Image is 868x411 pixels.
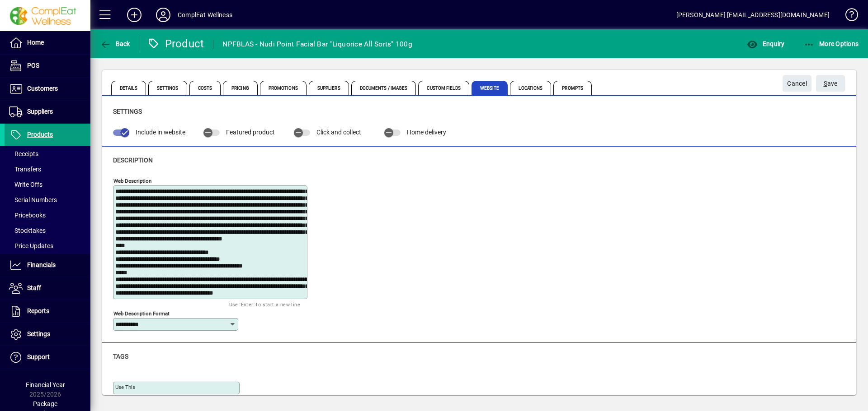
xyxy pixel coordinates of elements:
[178,8,232,22] div: ComplEat Wellness
[787,76,807,91] span: Cancel
[5,32,90,54] a: Home
[5,277,90,300] a: Staff
[113,157,153,164] span: Description
[27,330,50,337] span: Settings
[5,192,90,208] a: Serial Numbers
[27,85,58,92] span: Customers
[418,81,469,95] span: Custom Fields
[229,299,300,309] mat-hint: Use 'Enter' to start a new line
[189,81,221,95] span: Costs
[27,62,39,69] span: POS
[33,400,57,407] span: Package
[816,75,845,92] button: Save
[113,177,151,184] mat-label: Web Description
[115,384,135,390] mat-label: Use This
[27,39,44,46] span: Home
[5,177,90,192] a: Write Offs
[260,81,307,95] span: Promotions
[223,81,258,95] span: Pricing
[5,238,90,254] a: Price Updates
[472,81,508,95] span: Website
[90,36,140,52] app-page-header-button: Back
[553,81,592,95] span: Prompts
[5,223,90,238] a: Stocktakes
[783,75,811,92] button: Cancel
[510,81,551,95] span: Locations
[9,227,46,234] span: Stocktakes
[5,254,90,277] a: Financials
[745,36,787,52] button: Enquiry
[9,212,46,219] span: Pricebooks
[111,81,146,95] span: Details
[5,146,90,162] a: Receipts
[147,37,204,51] div: Product
[149,7,178,23] button: Profile
[407,129,446,136] span: Home delivery
[27,261,56,268] span: Financials
[27,353,50,360] span: Support
[9,166,41,173] span: Transfers
[27,131,53,138] span: Products
[5,55,90,77] a: POS
[27,307,49,314] span: Reports
[5,300,90,323] a: Reports
[113,353,128,360] span: Tags
[98,36,132,52] button: Back
[5,162,90,177] a: Transfers
[9,150,38,157] span: Receipts
[9,196,57,203] span: Serial Numbers
[5,101,90,123] a: Suppliers
[136,129,185,136] span: Include in website
[226,129,275,136] span: Featured product
[9,181,42,188] span: Write Offs
[824,76,838,91] span: ave
[804,40,859,47] span: More Options
[5,346,90,369] a: Support
[148,81,187,95] span: Settings
[5,208,90,223] a: Pricebooks
[5,78,90,100] a: Customers
[5,323,90,346] a: Settings
[309,81,349,95] span: Suppliers
[120,7,149,23] button: Add
[9,242,53,249] span: Price Updates
[100,40,130,47] span: Back
[27,284,41,291] span: Staff
[316,129,361,136] span: Click and collect
[26,381,65,388] span: Financial Year
[747,40,784,47] span: Enquiry
[113,108,142,115] span: Settings
[222,37,412,51] div: NPFBLAS - Nudi Point Facial Bar "Liquorice All Sorts" 100g
[113,310,170,316] mat-label: Web Description Format
[824,80,827,87] span: S
[802,36,861,52] button: More Options
[839,2,857,31] a: Knowledge Base
[27,108,53,115] span: Suppliers
[351,81,416,95] span: Documents / Images
[676,8,830,22] div: [PERSON_NAME] [EMAIL_ADDRESS][DOMAIN_NAME]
